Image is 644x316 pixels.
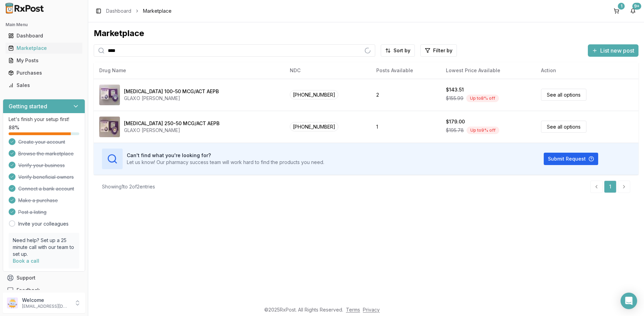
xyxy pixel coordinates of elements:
p: Need help? Set up a 25 minute call with our team to set up. [13,237,75,258]
a: Marketplace [6,42,82,54]
th: Posts Available [371,62,440,79]
span: Verify your business [18,162,65,169]
span: 88 % [9,124,19,131]
button: Feedback [3,284,85,296]
img: User avatar [7,297,18,308]
span: Post a listing [18,209,47,216]
div: $143.51 [446,86,464,93]
div: Dashboard [8,32,80,39]
nav: breadcrumb [106,8,172,14]
div: Purchases [8,69,80,76]
div: 9+ [632,3,641,10]
h2: Main Menu [6,22,82,28]
div: Up to 8 % off [466,95,499,102]
div: GLAXO [PERSON_NAME] [124,95,219,102]
td: 2 [371,79,440,111]
a: See all options [541,121,586,133]
img: Advair Diskus 100-50 MCG/ACT AEPB [99,85,120,105]
h3: Can't find what you're looking for? [127,152,324,159]
div: Marketplace [8,45,80,52]
button: My Posts [3,55,85,66]
button: Submit Request [544,153,598,165]
button: 9+ [627,6,638,17]
span: Filter by [433,47,452,54]
a: 1 [604,181,616,193]
div: GLAXO [PERSON_NAME] [124,127,219,134]
button: Marketplace [3,43,85,54]
a: Privacy [363,307,380,313]
div: Showing 1 to 2 of 2 entries [102,183,155,190]
button: Filter by [420,44,457,57]
span: Marketplace [143,8,172,14]
a: See all options [541,89,586,101]
button: Purchases [3,67,85,78]
span: List new post [600,46,634,55]
button: Dashboard [3,30,85,41]
div: $179.00 [446,118,465,125]
p: Let's finish your setup first! [9,116,79,123]
img: Advair Diskus 250-50 MCG/ACT AEPB [99,117,120,137]
div: Marketplace [94,28,638,39]
button: Sort by [381,44,415,57]
span: [PHONE_NUMBER] [290,90,338,99]
div: [MEDICAL_DATA] 250-50 MCG/ACT AEPB [124,120,219,127]
a: Purchases [6,67,82,79]
span: Browse the marketplace [18,150,74,157]
h3: Getting started [9,102,47,110]
a: Dashboard [6,30,82,42]
th: Drug Name [94,62,284,79]
span: Sort by [393,47,410,54]
span: $195.78 [446,127,464,134]
div: [MEDICAL_DATA] 100-50 MCG/ACT AEPB [124,88,219,95]
span: Create your account [18,139,65,145]
a: Dashboard [106,8,131,14]
div: My Posts [8,57,80,64]
button: List new post [588,44,638,57]
th: Lowest Price Available [440,62,535,79]
button: Support [3,272,85,284]
div: Sales [8,82,80,89]
span: Make a purchase [18,197,58,204]
span: [PHONE_NUMBER] [290,122,338,131]
th: Action [535,62,638,79]
a: Book a call [13,258,39,264]
a: Invite your colleagues [18,220,69,227]
button: 1 [611,6,622,17]
a: Sales [6,79,82,91]
p: Let us know! Our pharmacy success team will work hard to find the products you need. [127,159,324,166]
a: List new post [588,48,638,55]
div: 1 [618,3,625,10]
p: [EMAIL_ADDRESS][DOMAIN_NAME] [22,304,70,309]
span: Feedback [17,287,40,294]
div: Up to 9 % off [467,127,499,134]
img: RxPost Logo [3,3,47,14]
th: NDC [284,62,371,79]
td: 1 [371,111,440,143]
a: Terms [346,307,360,313]
a: My Posts [6,54,82,67]
nav: pagination [590,181,630,193]
span: Connect a bank account [18,185,74,192]
button: Sales [3,80,85,91]
div: Open Intercom Messenger [621,293,637,309]
p: Welcome [22,297,70,304]
span: $155.99 [446,95,463,102]
span: Verify beneficial owners [18,174,74,181]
